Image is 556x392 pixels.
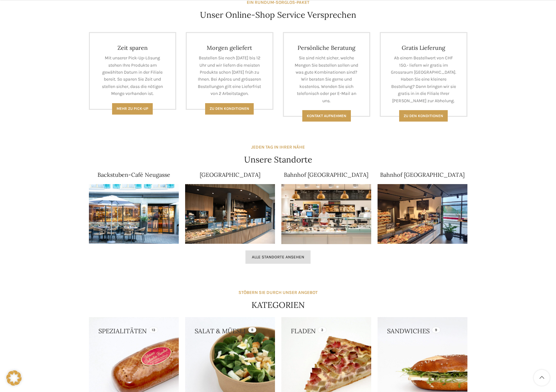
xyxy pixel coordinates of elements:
[196,44,263,51] h4: Morgen geliefert
[205,103,254,115] a: Zu den Konditionen
[404,114,443,118] span: Zu den konditionen
[251,144,305,151] div: JEDEN TAG IN IHRER NÄHE
[293,44,360,51] h4: Persönliche Beratung
[244,154,312,165] h4: Unsere Standorte
[534,370,550,386] a: Scroll to top button
[245,250,311,264] a: Alle Standorte ansehen
[302,110,351,122] a: Kontakt aufnehmen
[293,55,360,104] p: Sie sind nicht sicher, welche Mengen Sie bestellen sollen und was gute Kombinationen sind? Wir be...
[97,171,170,178] a: Backstuben-Café Neugasse
[390,44,457,51] h4: Gratis Lieferung
[380,171,465,178] a: Bahnhof [GEOGRAPHIC_DATA]
[196,55,263,97] p: Bestellen Sie noch [DATE] bis 12 Uhr und wir liefern die meisten Produkte schon [DATE] früh zu Ih...
[117,106,148,111] span: Mehr zu Pick-Up
[99,44,166,51] h4: Zeit sparen
[252,255,304,260] span: Alle Standorte ansehen
[112,103,153,115] a: Mehr zu Pick-Up
[390,55,457,104] p: Ab einem Bestellwert von CHF 150.- liefern wir gratis im Grossraum [GEOGRAPHIC_DATA]. Haben Sie e...
[307,114,346,118] span: Kontakt aufnehmen
[99,55,166,97] p: Mit unserer Pick-Up-Lösung stehen Ihre Produkte am gewählten Datum in der Filiale bereit. So spar...
[238,289,318,296] div: STÖBERN SIE DURCH UNSER ANGEBOT
[284,171,368,178] a: Bahnhof [GEOGRAPHIC_DATA]
[200,9,356,21] h4: Unser Online-Shop Service Versprechen
[210,106,249,111] span: Zu den Konditionen
[251,299,305,311] h4: KATEGORIEN
[399,110,448,122] a: Zu den konditionen
[200,171,260,178] a: [GEOGRAPHIC_DATA]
